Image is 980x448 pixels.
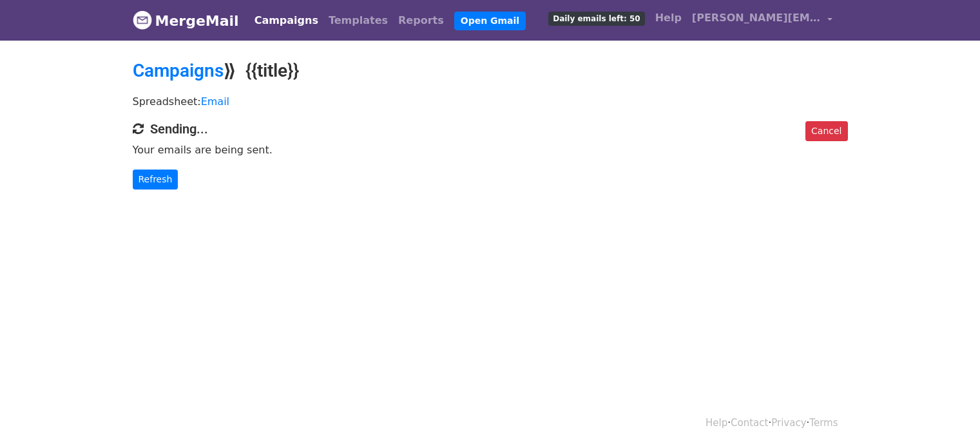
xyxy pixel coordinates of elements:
[133,60,224,81] a: Campaigns
[393,8,449,34] a: Reports
[771,417,806,429] a: Privacy
[133,170,178,190] a: Refresh
[543,5,649,31] a: Daily emails left: 50
[133,121,848,137] h4: Sending...
[650,5,687,31] a: Help
[323,8,393,34] a: Templates
[133,7,239,34] a: MergeMail
[805,121,847,141] a: Cancel
[133,95,848,108] p: Spreadsheet:
[133,10,152,30] img: MergeMail logo
[548,12,644,26] span: Daily emails left: 50
[706,417,727,429] a: Help
[201,95,229,108] a: Email
[731,417,768,429] a: Contact
[687,5,838,35] a: [PERSON_NAME][EMAIL_ADDRESS][DOMAIN_NAME]
[809,417,838,429] a: Terms
[133,143,848,157] p: Your emails are being sent.
[249,8,323,34] a: Campaigns
[133,60,848,82] h2: ⟫ {{title}}
[692,10,821,26] span: [PERSON_NAME][EMAIL_ADDRESS][DOMAIN_NAME]
[454,12,526,30] a: Open Gmail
